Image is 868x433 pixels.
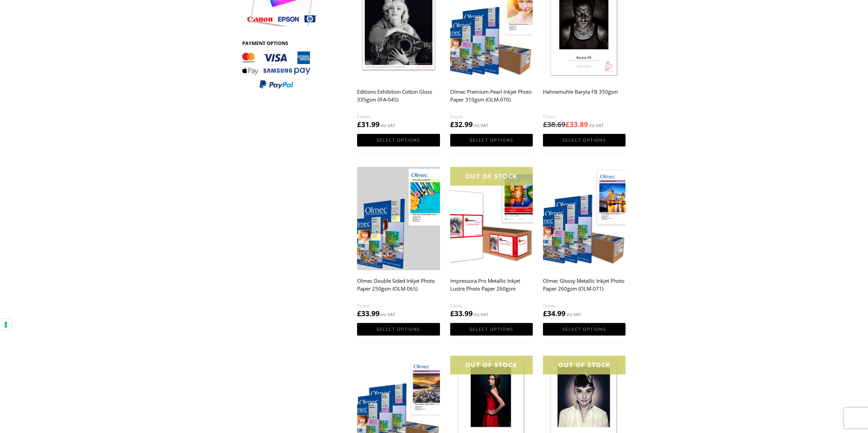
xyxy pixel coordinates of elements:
[357,323,440,336] a: Select options for “Olmec Double Sided Inkjet Photo Paper 250gsm (OLM-065)”
[450,309,454,318] span: £
[543,167,626,270] img: Olmec Glossy Metallic Inkjet Photo Paper 260gsm (OLM-071)
[357,134,440,146] a: Select options for “Editions Exhibition Cotton Gloss 335gsm (IFA-045)”
[450,356,533,374] div: OUT OF STOCK
[565,120,570,129] span: £
[543,309,565,318] bdi: 34.99
[357,167,440,270] img: Olmec Double Sided Inkjet Photo Paper 250gsm (OLM-065)
[357,275,440,302] h2: Olmec Double Sided Inkjet Photo Paper 250gsm (OLM-065)
[543,120,565,129] bdi: 38.69
[543,356,626,374] div: OUT OF STOCK
[357,120,361,129] span: £
[450,323,533,336] a: Select options for “Impressora Pro Metallic Inkjet Lustre Photo Paper 260gsm”
[450,86,533,113] h2: Olmec Premium Pearl Inkjet Photo Paper 310gsm (OLM-070)
[450,309,473,318] bdi: 33.99
[543,86,626,113] h2: Hahnemuhle Baryta FB 350gsm
[357,120,380,129] bdi: 31.99
[450,167,533,270] img: Impressora Pro Metallic Inkjet Lustre Photo Paper 260gsm
[242,51,310,89] img: PAYMENT OPTIONS
[543,275,626,302] h2: Olmec Glossy Metallic Inkjet Photo Paper 260gsm (OLM-071)
[543,309,547,318] span: £
[450,275,533,302] h2: Impressora Pro Metallic Inkjet Lustre Photo Paper 260gsm
[357,167,440,319] a: Olmec Double Sided Inkjet Photo Paper 250gsm (OLM-065) £33.99
[565,120,588,129] bdi: 33.89
[543,323,626,336] a: Select options for “Olmec Glossy Metallic Inkjet Photo Paper 260gsm (OLM-071)”
[450,134,533,146] a: Select options for “Olmec Premium Pearl Inkjet Photo Paper 310gsm (OLM-070)”
[450,120,473,129] bdi: 32.99
[543,134,626,146] a: Select options for “Hahnemuhle Baryta FB 350gsm”
[450,167,533,186] div: OUT OF STOCK
[450,120,454,129] span: £
[242,40,323,46] h3: PAYMENT OPTIONS
[543,167,626,319] a: Olmec Glossy Metallic Inkjet Photo Paper 260gsm (OLM-071) £34.99
[357,309,361,318] span: £
[543,120,547,129] span: £
[357,309,380,318] bdi: 33.99
[450,167,533,319] a: OUT OF STOCKImpressora Pro Metallic Inkjet Lustre Photo Paper 260gsm £33.99
[357,86,440,113] h2: Editions Exhibition Cotton Gloss 335gsm (IFA-045)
